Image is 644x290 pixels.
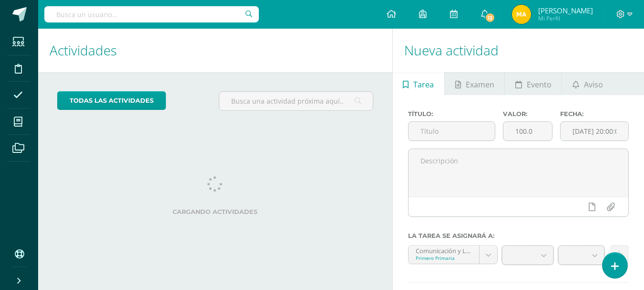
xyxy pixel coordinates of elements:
img: a03753494099de453898ddb7347f3a4e.png [512,5,531,24]
a: todas las Actividades [57,91,166,110]
label: La tarea se asignará a: [408,232,629,239]
a: Evento [505,72,562,95]
span: Tarea [413,73,434,96]
h1: Nueva actividad [404,29,633,72]
label: Valor: [503,110,552,118]
input: Puntos máximos [503,122,552,140]
label: Fecha: [560,110,629,118]
a: Tarea [393,72,444,95]
span: 13 [485,12,495,23]
label: Título: [408,110,496,118]
label: Cargando actividades [57,208,373,215]
span: Mi Perfil [538,14,593,22]
div: Primero Primaria [416,255,472,261]
input: Título [409,122,495,140]
span: Evento [527,73,552,96]
input: Busca una actividad próxima aquí... [219,92,372,110]
input: Fecha de entrega [561,122,628,140]
div: Comunicación y Lenguaje 'B' [416,246,472,255]
span: Aviso [584,73,603,96]
h1: Actividades [50,29,381,72]
a: Comunicación y Lenguaje 'B'Primero Primaria [409,246,497,264]
span: [PERSON_NAME] [538,6,593,15]
a: Aviso [562,72,613,95]
span: Examen [466,73,494,96]
input: Busca un usuario... [44,6,259,22]
a: Examen [445,72,504,95]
